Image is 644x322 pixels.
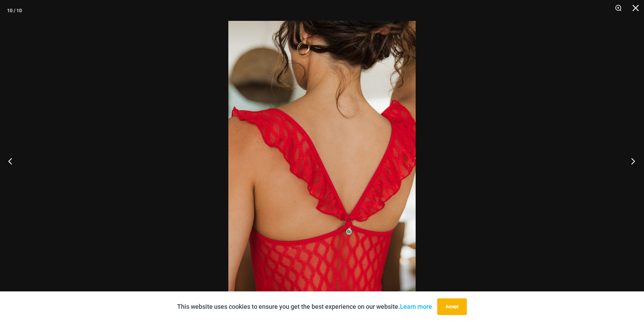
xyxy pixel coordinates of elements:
a: Learn more [400,303,432,310]
div: 10 / 10 [7,5,22,16]
button: Next [618,144,644,178]
p: This website uses cookies to ensure you get the best experience on our website. [177,301,432,312]
button: Accept [437,298,467,315]
img: Sometimes Red 587 Dress 07 [228,21,416,301]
